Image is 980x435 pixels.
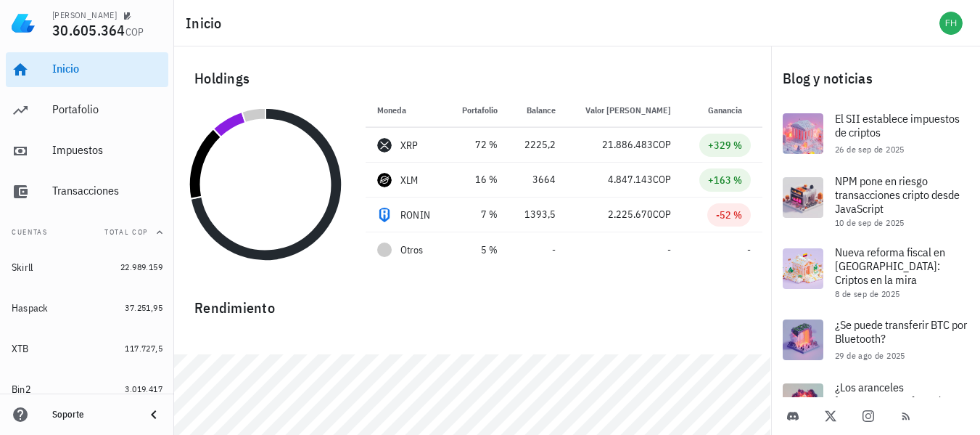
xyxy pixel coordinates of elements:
[6,290,168,325] a: Haspack 37.251,95
[708,138,742,153] div: +329 %
[12,261,33,274] div: Skirll
[6,372,168,407] a: Bin2 3.019.417
[400,173,419,187] div: XLM
[12,12,35,35] img: LedgiFi
[939,12,963,35] div: avatar
[377,173,392,187] div: XLM-icon
[747,243,751,256] span: -
[12,343,29,355] div: XTB
[771,237,980,308] a: Nueva reforma fiscal en [GEOGRAPHIC_DATA]: Criptos en la mira 8 de sep de 2025
[6,174,168,209] a: Transacciones
[835,174,960,216] span: NPM pone en riesgo transacciones cripto desde JavaScript
[835,317,967,346] span: ¿Se puede transferir BTC por Bluetooth?
[125,302,162,313] span: 37.251,95
[125,343,162,354] span: 117.727,5
[125,383,162,394] span: 3.019.417
[52,20,125,40] span: 30.605.364
[120,261,162,272] span: 22.989.159
[771,308,980,372] a: ¿Se puede transferir BTC por Bluetooth? 29 de ago de 2025
[653,173,671,186] span: COP
[602,138,653,151] span: 21.886.483
[400,243,423,258] span: Otros
[771,55,980,102] div: Blog y noticias
[653,138,671,151] span: COP
[608,208,653,221] span: 2.225.670
[12,383,31,396] div: Bin2
[400,138,419,153] div: XRP
[771,102,980,166] a: El SII establece impuestos de criptos 26 de sep de 2025
[125,25,144,38] span: COP
[521,207,556,222] div: 1393,5
[183,55,762,102] div: Holdings
[458,137,498,153] div: 72 %
[458,172,498,187] div: 16 %
[771,166,980,237] a: NPM pone en riesgo transacciones cripto desde JavaScript 10 de sep de 2025
[653,208,671,221] span: COP
[52,9,117,21] div: [PERSON_NAME]
[6,52,168,87] a: Inicio
[366,93,447,128] th: Moneda
[458,243,498,258] div: 5 %
[186,12,228,35] h1: Inicio
[552,243,556,256] span: -
[6,250,168,285] a: Skirll 22.989.159
[400,208,430,222] div: RONIN
[716,208,742,222] div: -52 %
[509,93,567,128] th: Balance
[6,134,168,168] a: Impuestos
[458,207,498,222] div: 7 %
[52,62,162,76] div: Inicio
[608,173,653,186] span: 4.847.143
[521,137,556,153] div: 2225,2
[708,105,751,115] span: Ganancia
[104,227,148,237] span: Total COP
[835,245,945,287] span: Nueva reforma fiscal en [GEOGRAPHIC_DATA]: Criptos en la mira
[52,184,162,198] div: Transacciones
[52,102,162,116] div: Portafolio
[835,217,905,228] span: 10 de sep de 2025
[835,144,905,155] span: 26 de sep de 2025
[708,173,742,187] div: +163 %
[667,243,671,256] span: -
[377,138,392,153] div: XRP-icon
[52,143,162,157] div: Impuestos
[377,208,392,222] div: RONIN-icon
[183,285,762,320] div: Rendimiento
[6,93,168,128] a: Portafolio
[52,409,133,420] div: Soporte
[835,111,960,139] span: El SII establece impuestos de criptos
[12,302,49,314] div: Haspack
[6,331,168,366] a: XTB 117.727,5
[567,93,683,128] th: Valor [PERSON_NAME]
[6,215,168,250] button: CuentasTotal COP
[521,172,556,187] div: 3664
[835,288,899,299] span: 8 de sep de 2025
[835,350,905,361] span: 29 de ago de 2025
[447,93,509,128] th: Portafolio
